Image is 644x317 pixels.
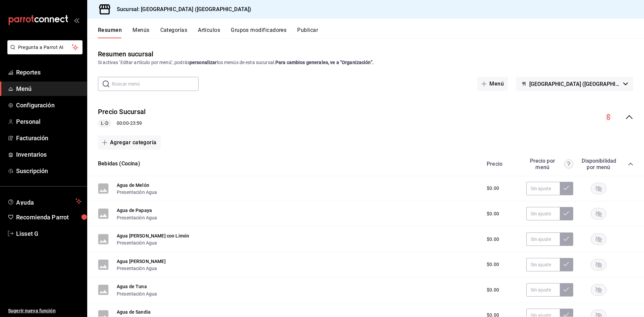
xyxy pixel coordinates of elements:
[98,136,161,150] button: Agregar categoría
[487,236,499,243] span: $0.00
[117,265,157,272] button: Presentación Agua
[111,5,251,13] h3: Sucursal: [GEOGRAPHIC_DATA] ([GEOGRAPHIC_DATA])
[529,81,621,87] span: [GEOGRAPHIC_DATA] ([GEOGRAPHIC_DATA])
[87,102,644,133] div: collapse-menu-row
[198,27,220,38] button: Artículos
[526,232,560,246] input: Sin ajuste
[16,84,82,93] span: Menú
[98,59,633,66] div: Si activas ‘Editar artículo por menú’, podrás los menús de esta sucursal.
[526,158,573,170] div: Precio por menú
[190,60,217,65] strong: personalizar
[487,185,499,192] span: $0.00
[16,101,82,110] span: Configuración
[117,240,157,246] button: Presentación Agua
[526,207,560,220] input: Sin ajuste
[98,27,644,38] div: navigation tabs
[16,68,82,77] span: Reportes
[628,161,633,167] button: collapse-category-row
[477,77,508,91] button: Menú
[275,60,374,65] strong: Para cambios generales, ve a “Organización”.
[117,232,189,239] button: Agua [PERSON_NAME] con Limón
[132,27,149,38] button: Menús
[516,77,633,91] button: [GEOGRAPHIC_DATA] ([GEOGRAPHIC_DATA])
[526,258,560,271] input: Sin ajuste
[112,77,199,91] input: Buscar menú
[74,17,79,23] button: open_drawer_menu
[117,189,157,196] button: Presentación Agua
[117,207,152,214] button: Agua de Papaya
[18,44,72,51] span: Pregunta a Parrot AI
[480,161,523,167] div: Precio
[98,120,111,127] span: L-D
[16,117,82,126] span: Personal
[117,214,157,221] button: Presentación Agua
[117,290,157,297] button: Presentación Agua
[8,307,82,314] span: Sugerir nueva función
[5,49,83,56] a: Pregunta a Parrot AI
[487,286,499,294] span: $0.00
[98,27,122,38] button: Resumen
[16,150,82,159] span: Inventarios
[98,49,153,59] div: Resumen sucursal
[117,309,151,315] button: Agua de Sandia
[526,182,560,195] input: Sin ajuste
[16,166,82,175] span: Suscripción
[16,134,82,143] span: Facturación
[582,158,615,170] div: Disponibilidad por menú
[526,283,560,297] input: Sin ajuste
[487,210,499,217] span: $0.00
[297,27,318,38] button: Publicar
[231,27,286,38] button: Grupos modificadores
[98,160,140,168] button: Bebidas (Cocina)
[117,283,147,290] button: Agua de Tuna
[487,261,499,268] span: $0.00
[117,182,149,189] button: Agua de Melón
[16,197,73,205] span: Ayuda
[160,27,187,38] button: Categorías
[7,40,83,54] button: Pregunta a Parrot AI
[98,107,146,117] button: Precio Sucursal
[117,258,166,265] button: Agua [PERSON_NAME]
[98,119,146,127] div: 00:00 - 23:59
[16,213,82,222] span: Recomienda Parrot
[16,229,82,238] span: Lisset G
